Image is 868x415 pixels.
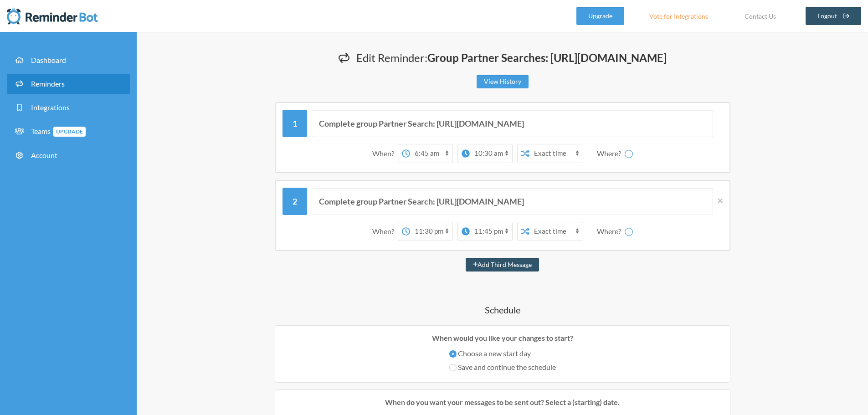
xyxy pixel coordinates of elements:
[7,121,130,142] a: TeamsUpgrade
[638,7,719,25] a: Vote for Integrations
[312,188,713,215] input: Message
[31,127,86,135] span: Teams
[449,350,457,358] input: Choose a new start day
[372,144,398,163] div: When?
[733,7,787,25] a: Contact Us
[477,75,529,88] a: View History
[806,7,862,25] a: Logout
[576,7,624,25] a: Upgrade
[597,144,625,163] div: Where?
[282,397,723,408] p: When do you want your messages to be sent out? Select a (starting) date.
[31,56,66,64] span: Dashboard
[356,51,667,64] span: Edit Reminder:
[31,103,70,112] span: Integrations
[229,303,776,316] h4: Schedule
[7,7,98,25] img: Reminder Bot
[372,222,398,241] div: When?
[597,222,625,241] div: Where?
[449,364,457,371] input: Save and continue the schedule
[312,110,713,137] input: Message
[7,50,130,70] a: Dashboard
[31,151,57,159] span: Account
[449,348,556,359] label: Choose a new start day
[7,97,130,118] a: Integrations
[31,79,65,88] span: Reminders
[466,258,539,272] button: Add Third Message
[53,127,86,137] span: Upgrade
[282,333,723,343] p: When would you like your changes to start?
[449,362,556,373] label: Save and continue the schedule
[427,51,667,64] strong: Group Partner Searches: [URL][DOMAIN_NAME]
[7,74,130,94] a: Reminders
[7,145,130,165] a: Account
